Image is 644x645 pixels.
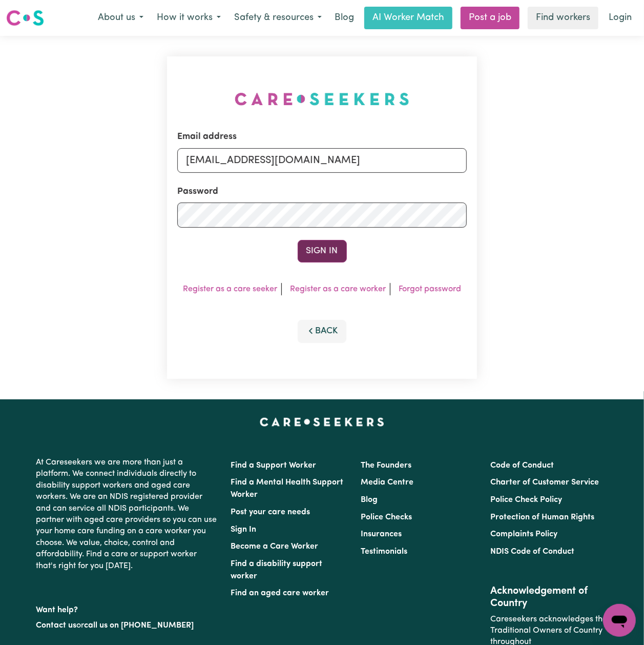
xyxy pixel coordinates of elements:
a: Register as a care worker [290,285,386,293]
a: Become a Care Worker [231,542,319,551]
a: Forgot password [399,285,461,293]
a: Police Checks [361,513,412,521]
a: AI Worker Match [364,7,452,29]
a: Police Check Policy [490,496,562,504]
p: or [36,616,219,635]
a: Insurances [361,530,402,538]
input: Email address [177,148,467,173]
label: Email address [177,130,237,144]
a: Contact us [36,621,77,630]
p: At Careseekers we are more than just a platform. We connect individuals directly to disability su... [36,453,219,576]
a: Testimonials [361,548,407,556]
a: call us on [PHONE_NUMBER] [85,621,194,630]
p: Want help? [36,600,219,616]
button: How it works [150,7,227,29]
a: Post a job [461,7,520,29]
a: The Founders [361,461,411,470]
a: Find a disability support worker [231,560,323,580]
a: Register as a care seeker [183,285,277,293]
a: NDIS Code of Conduct [490,548,574,556]
a: Careseekers home page [260,418,384,426]
h2: Acknowledgement of Country [490,585,608,610]
a: Protection of Human Rights [490,513,594,521]
a: Charter of Customer Service [490,478,599,487]
a: Find an aged care worker [231,589,329,597]
a: Blog [328,7,360,29]
a: Post your care needs [231,508,310,516]
a: Login [603,7,638,29]
button: About us [91,7,150,29]
a: Media Centre [361,478,413,487]
label: Password [177,185,218,198]
a: Find a Support Worker [231,461,317,470]
img: Careseekers logo [6,9,44,27]
a: Code of Conduct [490,461,554,470]
button: Safety & resources [227,7,328,29]
a: Find workers [528,7,598,29]
button: Back [298,320,347,342]
button: Sign In [298,240,347,263]
a: Find a Mental Health Support Worker [231,478,344,499]
a: Blog [361,496,378,504]
iframe: Button to launch messaging window [603,604,636,637]
a: Complaints Policy [490,530,557,538]
a: Sign In [231,526,257,534]
a: Careseekers logo [6,6,44,30]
